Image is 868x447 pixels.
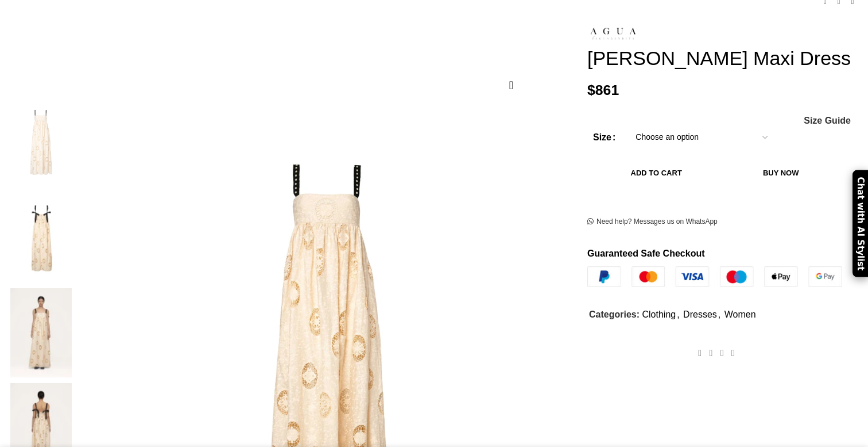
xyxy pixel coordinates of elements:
img: Agua By Agua Bendita Dresses [6,98,76,187]
a: X social link [706,345,716,361]
img: Agua By Agua Bendita Maxi dress [6,288,76,377]
a: Need help? Messages us on WhatsApp [587,217,718,227]
span: Categories: [589,310,640,319]
button: Add to cart [593,161,719,185]
img: Agua By Agua Bendita [587,27,639,40]
img: guaranteed-safe-checkout-bordered.j [587,266,842,287]
a: Women [724,310,756,319]
span: , [718,307,720,322]
bdi: 861 [587,82,619,98]
button: Buy now [725,161,836,185]
label: Size [593,130,615,145]
a: Dresses [683,310,717,319]
a: Size Guide [803,116,851,125]
a: Facebook social link [695,345,706,361]
a: WhatsApp social link [727,345,738,361]
span: Size Guide [804,116,851,125]
h1: [PERSON_NAME] Maxi Dress [587,47,859,70]
strong: Guaranteed Safe Checkout [587,249,705,258]
span: , [677,307,679,322]
a: Clothing [642,310,676,319]
img: Agua By Agua Bendita [6,193,76,282]
a: Pinterest social link [716,345,727,361]
span: $ [587,82,595,98]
